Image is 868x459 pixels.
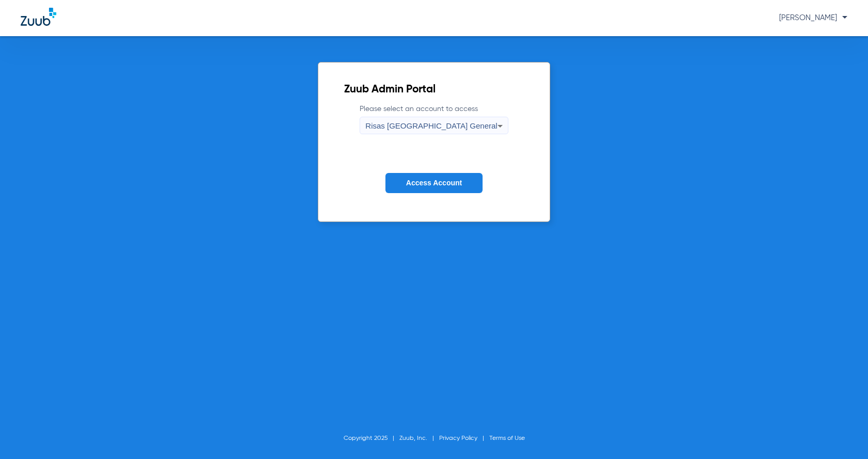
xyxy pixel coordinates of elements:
[439,435,477,441] a: Privacy Policy
[779,14,847,22] span: [PERSON_NAME]
[385,173,483,193] button: Access Account
[816,409,868,459] iframe: Chat Widget
[360,104,508,134] label: Please select an account to access
[489,435,525,441] a: Terms of Use
[344,433,399,444] li: Copyright 2025
[344,85,523,95] h2: Zuub Admin Portal
[406,179,462,187] span: Access Account
[21,8,56,26] img: Zuub Logo
[399,433,439,444] li: Zuub, Inc.
[365,121,497,130] span: Risas [GEOGRAPHIC_DATA] General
